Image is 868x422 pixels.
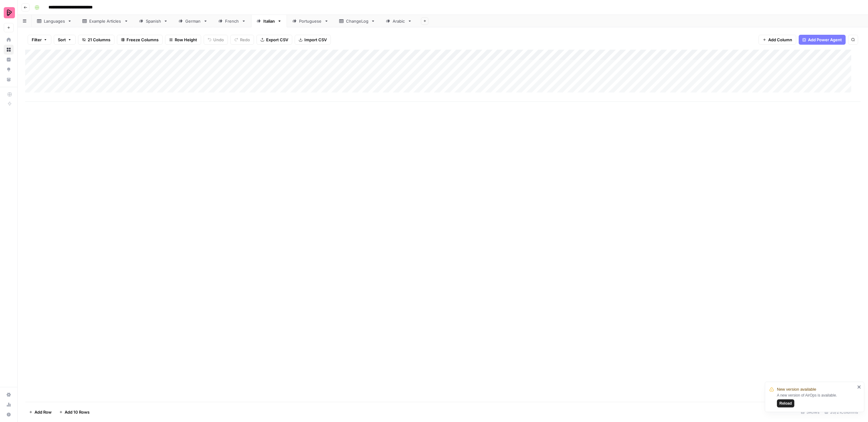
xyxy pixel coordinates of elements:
[54,35,76,45] button: Sort
[263,18,275,24] div: Italian
[4,5,14,20] button: Workspace: Preply
[822,407,861,417] div: 20/21 Columns
[777,393,855,407] div: A new version of AirOps is available.
[78,35,114,45] button: 21 Columns
[213,15,251,27] a: French
[346,18,368,24] div: ChangeLog
[175,37,197,43] span: Row Height
[4,35,14,45] a: Home
[240,37,250,43] span: Redo
[4,390,14,400] a: Settings
[65,409,90,415] span: Add 10 Rows
[32,37,42,43] span: Filter
[251,15,287,27] a: Italian
[117,35,163,45] button: Freeze Columns
[225,18,239,24] div: French
[4,410,14,420] button: Help + Support
[77,15,134,27] a: Example Articles
[256,35,292,45] button: Export CSV
[89,18,122,24] div: Example Articles
[4,74,14,84] a: Your Data
[173,15,213,27] a: German
[287,15,334,27] a: Portuguese
[393,18,405,24] div: Arabic
[230,35,254,45] button: Redo
[808,37,842,43] span: Add Power Agent
[146,18,161,24] div: Spanish
[88,37,110,43] span: 21 Columns
[4,400,14,410] a: Usage
[213,37,224,43] span: Undo
[25,407,55,417] button: Add Row
[32,15,77,27] a: Languages
[266,37,288,43] span: Export CSV
[381,15,417,27] a: Arabic
[58,37,66,43] span: Sort
[28,35,51,45] button: Filter
[777,386,816,393] span: New version available
[768,37,792,43] span: Add Column
[4,7,15,18] img: Preply Logo
[204,35,228,45] button: Undo
[4,45,14,55] a: Browse
[127,37,159,43] span: Freeze Columns
[798,407,822,417] div: 3 Rows
[4,65,14,74] a: Opportunities
[334,15,381,27] a: ChangeLog
[799,35,846,45] button: Add Power Agent
[35,409,52,415] span: Add Row
[185,18,201,24] div: German
[777,399,794,407] button: Reload
[55,407,93,417] button: Add 10 Rows
[134,15,173,27] a: Spanish
[304,37,327,43] span: Import CSV
[759,35,796,45] button: Add Column
[165,35,201,45] button: Row Height
[857,384,861,389] button: close
[779,401,792,406] span: Reload
[44,18,65,24] div: Languages
[295,35,331,45] button: Import CSV
[4,55,14,65] a: Insights
[299,18,322,24] div: Portuguese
